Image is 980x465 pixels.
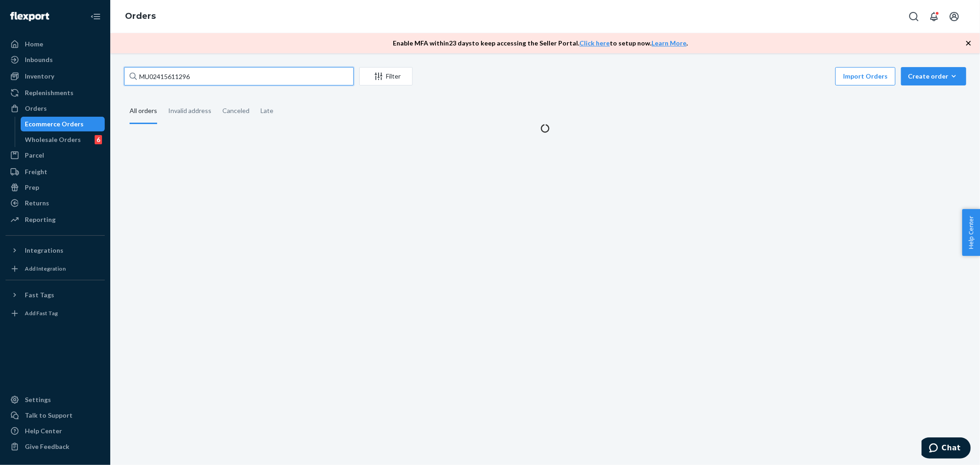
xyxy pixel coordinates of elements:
div: Reporting [25,215,56,224]
button: Close Navigation [86,7,105,26]
div: Canceled [222,99,249,123]
a: Orders [125,11,156,21]
a: Add Integration [6,261,105,276]
div: Prep [25,183,39,192]
div: Filter [360,72,412,81]
a: Freight [6,164,105,179]
button: Open Search Box [905,7,923,26]
div: Parcel [25,151,44,160]
div: Settings [25,395,51,404]
a: Add Fast Tag [6,306,105,321]
div: Invalid address [168,99,211,123]
a: Inventory [6,69,105,84]
button: Give Feedback [6,439,105,454]
a: Reporting [6,212,105,227]
p: Enable MFA within 23 days to keep accessing the Seller Portal. to setup now. . [393,39,688,48]
div: Inbounds [25,55,53,64]
div: Orders [25,104,47,113]
div: Fast Tags [25,290,54,300]
a: Orders [6,101,105,116]
img: Flexport logo [10,12,49,21]
a: Replenishments [6,85,105,100]
button: Filter [359,67,413,85]
div: Replenishments [25,88,74,97]
div: Talk to Support [25,411,73,420]
a: Returns [6,196,105,210]
a: Parcel [6,148,105,163]
div: All orders [130,99,157,124]
button: Talk to Support [6,408,105,423]
a: Home [6,37,105,51]
a: Settings [6,392,105,407]
div: Add Fast Tag [25,309,58,317]
div: Help Center [25,426,62,436]
div: Returns [25,198,49,208]
div: Freight [25,167,47,176]
div: Ecommerce Orders [25,119,84,129]
div: Home [25,40,43,49]
a: Learn More [652,39,687,47]
iframe: Opens a widget where you can chat to one of our agents [922,437,971,460]
div: 6 [95,135,102,144]
div: Add Integration [25,265,66,272]
a: Ecommerce Orders [21,117,105,131]
button: Open account menu [945,7,963,26]
button: Fast Tags [6,288,105,302]
button: Integrations [6,243,105,258]
div: Late [261,99,273,123]
div: Integrations [25,246,63,255]
a: Prep [6,180,105,195]
a: Help Center [6,424,105,438]
div: Inventory [25,72,54,81]
button: Open notifications [925,7,943,26]
div: Give Feedback [25,442,69,451]
a: Wholesale Orders6 [21,132,105,147]
a: Inbounds [6,52,105,67]
button: Import Orders [835,67,895,85]
button: Create order [901,67,966,85]
div: Wholesale Orders [25,135,81,144]
ol: breadcrumbs [118,3,163,30]
button: Help Center [962,209,980,256]
div: Create order [908,72,959,81]
a: Click here [580,39,610,47]
input: Search orders [124,67,354,85]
